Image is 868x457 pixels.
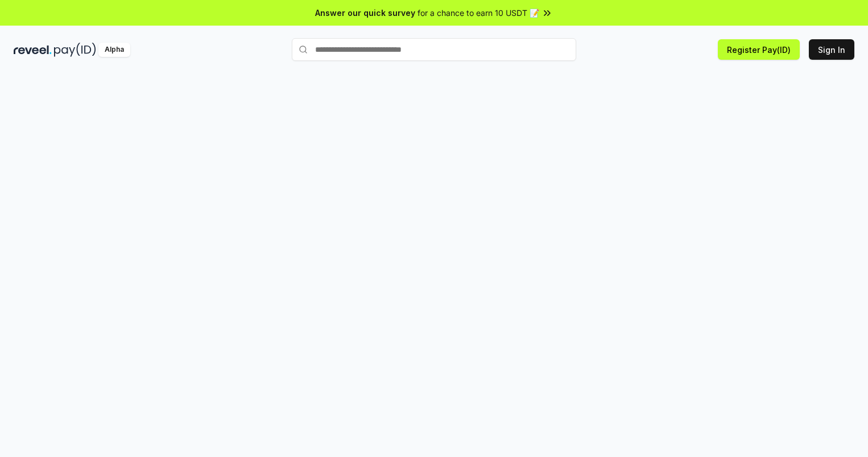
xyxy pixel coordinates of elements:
[418,7,539,19] span: for a chance to earn 10 USDT 📝
[315,7,415,19] span: Answer our quick survey
[98,43,130,57] div: Alpha
[14,43,52,57] img: reveel_dark
[809,39,854,60] button: Sign In
[54,43,96,57] img: pay_id
[718,39,800,60] button: Register Pay(ID)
